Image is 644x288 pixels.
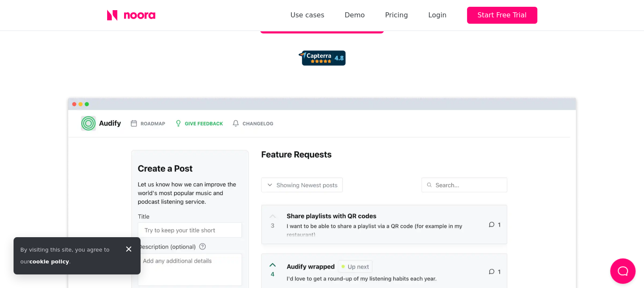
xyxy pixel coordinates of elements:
[610,258,636,284] button: Load Chat
[345,9,365,21] a: Demo
[428,9,446,21] div: Login
[29,258,69,265] a: cookie policy
[299,50,345,66] img: 92d72d4f0927c2c8b0462b8c7b01ca97.png
[20,244,117,268] div: By visiting this site, you agree to our .
[467,7,537,24] button: Start Free Trial
[385,9,408,21] a: Pricing
[290,9,324,21] a: Use cases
